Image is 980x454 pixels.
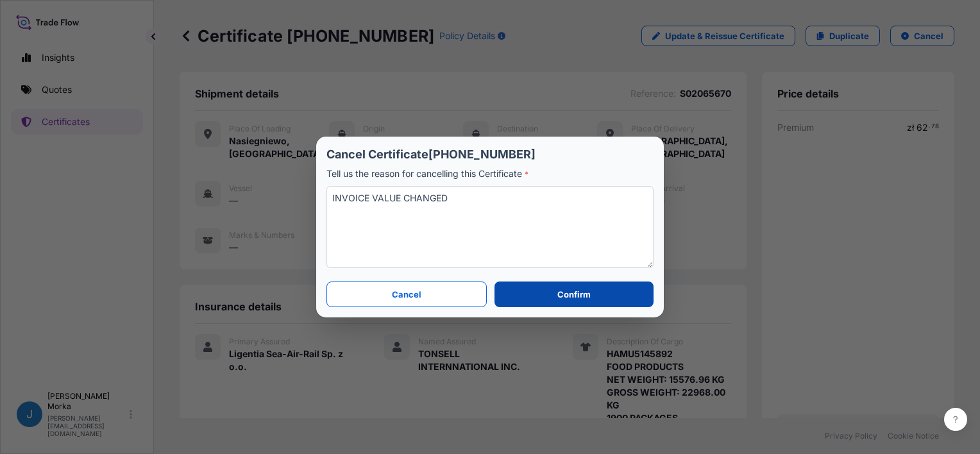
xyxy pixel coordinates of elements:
[326,167,654,181] p: Tell us the reason for cancelling this Certificate
[557,288,591,301] p: Confirm
[494,282,654,307] button: Confirm
[326,282,487,307] button: Cancel
[326,186,654,268] textarea: INVOICE VALUE CHANGED
[392,288,421,301] p: Cancel
[326,147,654,162] p: Cancel Certificate [PHONE_NUMBER]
